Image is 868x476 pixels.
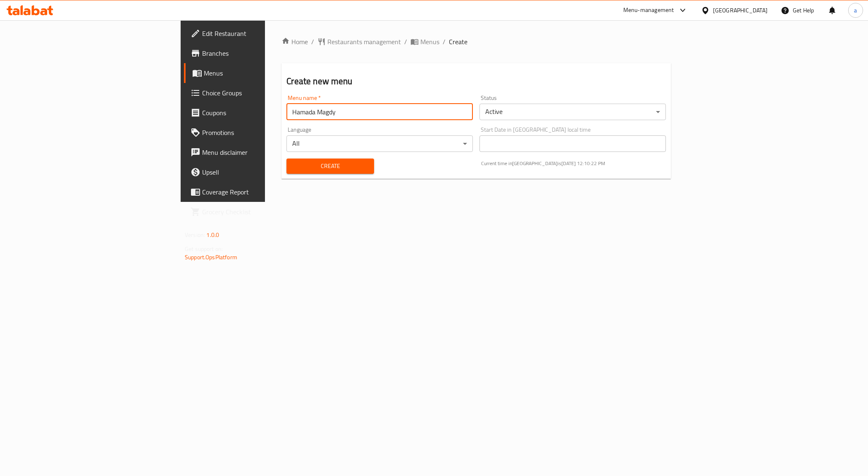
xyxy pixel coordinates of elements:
[481,160,666,167] p: Current time in [GEOGRAPHIC_DATA] is [DATE] 12:10:22 PM
[184,202,326,222] a: Grocery Checklist
[286,159,374,174] button: Create
[202,28,319,38] span: Edit Restaurant
[202,108,319,118] span: Coupons
[713,6,768,15] div: [GEOGRAPHIC_DATA]
[327,37,401,47] span: Restaurants management
[410,37,439,47] a: Menus
[449,37,467,47] span: Create
[202,147,319,157] span: Menu disclaimer
[184,63,326,83] a: Menus
[293,161,367,171] span: Create
[204,68,319,78] span: Menus
[184,123,326,142] a: Promotions
[202,167,319,177] span: Upsell
[185,244,223,254] span: Get support on:
[404,37,407,47] li: /
[623,5,674,15] div: Menu-management
[317,37,401,47] a: Restaurants management
[184,83,326,103] a: Choice Groups
[202,187,319,197] span: Coverage Report
[206,230,219,240] span: 1.0.0
[443,37,446,47] li: /
[202,48,319,58] span: Branches
[184,162,326,182] a: Upsell
[184,103,326,123] a: Coupons
[286,135,473,152] div: All
[286,104,473,120] input: Please enter Menu name
[202,207,319,217] span: Grocery Checklist
[420,37,439,47] span: Menus
[184,142,326,162] a: Menu disclaimer
[479,104,666,120] div: Active
[202,88,319,98] span: Choice Groups
[184,24,326,43] a: Edit Restaurant
[185,230,205,240] span: Version:
[202,128,319,137] span: Promotions
[184,182,326,202] a: Coverage Report
[854,6,857,15] span: a
[185,252,237,263] a: Support.OpsPlatform
[184,43,326,63] a: Branches
[281,37,671,47] nav: breadcrumb
[286,75,666,88] h2: Create new menu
